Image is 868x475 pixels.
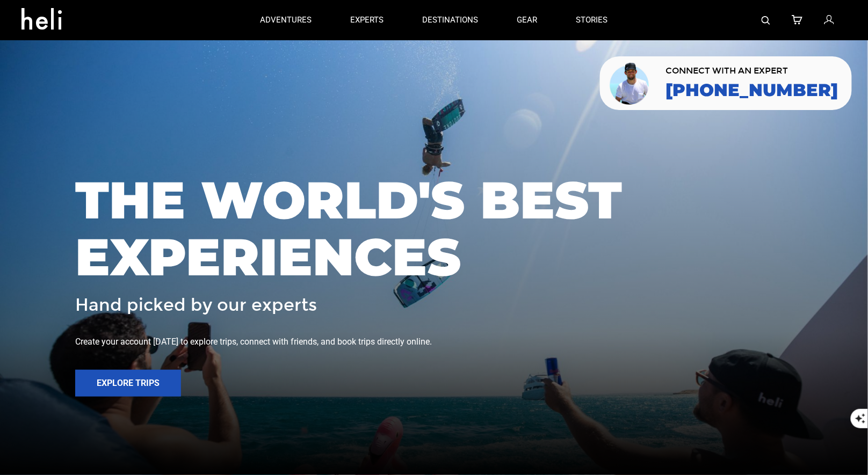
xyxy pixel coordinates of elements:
span: Hand picked by our experts [75,296,317,315]
p: experts [351,14,384,26]
p: destinations [423,14,479,26]
button: Explore Trips [75,370,181,397]
a: [PHONE_NUMBER] [666,81,838,100]
p: adventures [261,14,312,26]
img: contact our team [608,61,653,106]
div: Create your account [DATE] to explore trips, connect with friends, and book trips directly online. [75,336,793,348]
span: THE WORLD'S BEST EXPERIENCES [75,172,793,285]
span: CONNECT WITH AN EXPERT [666,67,838,75]
img: search-bar-icon.svg [762,16,770,25]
